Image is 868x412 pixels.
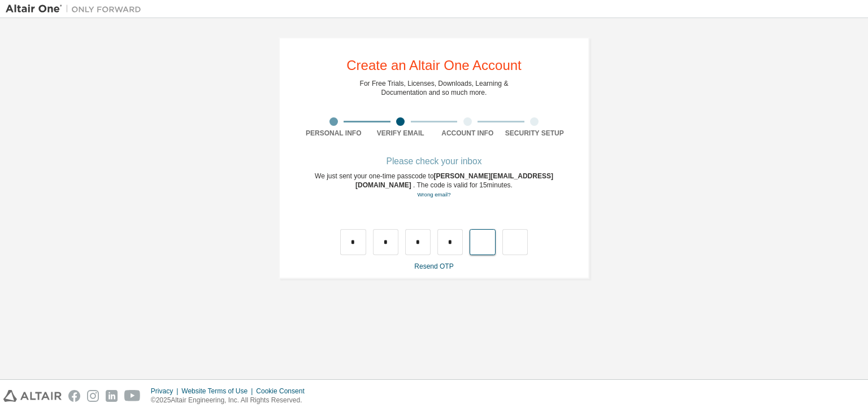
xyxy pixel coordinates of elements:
[151,396,311,405] p: © 2025 Altair Engineering, Inc. All Rights Reserved.
[367,129,435,138] div: Verify Email
[417,191,450,198] a: Go back to the registration form
[151,387,181,396] div: Privacy
[300,172,568,199] div: We just sent your one-time passcode to . The code is valid for 15 minutes.
[414,262,453,270] a: Resend OTP
[346,59,522,72] div: Create an Altair One Account
[434,129,501,138] div: Account Info
[181,387,256,396] div: Website Terms of Use
[501,129,568,138] div: Security Setup
[360,79,509,97] div: For Free Trials, Licenses, Downloads, Learning & Documentation and so much more.
[87,390,99,402] img: instagram.svg
[300,129,367,138] div: Personal Info
[68,390,80,402] img: facebook.svg
[300,158,568,165] div: Please check your inbox
[3,390,62,402] img: altair_logo.svg
[124,390,141,402] img: youtube.svg
[355,172,553,189] span: [PERSON_NAME][EMAIL_ADDRESS][DOMAIN_NAME]
[6,3,147,15] img: Altair One
[106,390,118,402] img: linkedin.svg
[256,387,311,396] div: Cookie Consent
